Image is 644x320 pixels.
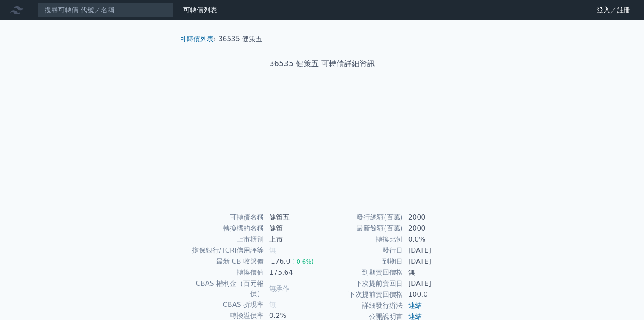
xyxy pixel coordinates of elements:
td: 發行總額(百萬) [322,212,403,223]
td: 上市 [264,234,322,245]
td: 轉換價值 [183,267,264,278]
td: 下次提前賣回價格 [322,289,403,300]
span: 無 [269,301,276,309]
h1: 36535 健策五 可轉債詳細資訊 [173,58,471,70]
td: [DATE] [403,256,461,267]
td: 最新餘額(百萬) [322,223,403,234]
span: 無承作 [269,284,290,292]
a: 連結 [408,301,422,309]
td: CBAS 權利金（百元報價） [183,278,264,299]
td: 可轉債名稱 [183,212,264,223]
td: 100.0 [403,289,461,300]
td: 無 [403,267,461,278]
a: 登入／註冊 [590,3,637,17]
td: 到期賣回價格 [322,267,403,278]
td: 最新 CB 收盤價 [183,256,264,267]
td: 轉換比例 [322,234,403,245]
td: CBAS 折現率 [183,299,264,310]
a: 可轉債列表 [183,6,217,14]
td: [DATE] [403,245,461,256]
span: 無 [269,246,276,254]
a: 可轉債列表 [180,35,214,43]
td: 到期日 [322,256,403,267]
div: 176.0 [269,256,292,267]
td: 2000 [403,223,461,234]
td: 發行日 [322,245,403,256]
td: 下次提前賣回日 [322,278,403,289]
td: 詳細發行辦法 [322,300,403,311]
td: 2000 [403,212,461,223]
td: 健策五 [264,212,322,223]
li: 36535 健策五 [218,34,262,44]
td: 0.0% [403,234,461,245]
li: › [180,34,216,44]
span: (-0.6%) [292,258,314,265]
td: 上市櫃別 [183,234,264,245]
td: 轉換標的名稱 [183,223,264,234]
td: [DATE] [403,278,461,289]
td: 擔保銀行/TCRI信用評等 [183,245,264,256]
td: 175.64 [264,267,322,278]
td: 健策 [264,223,322,234]
input: 搜尋可轉債 代號／名稱 [37,3,173,17]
